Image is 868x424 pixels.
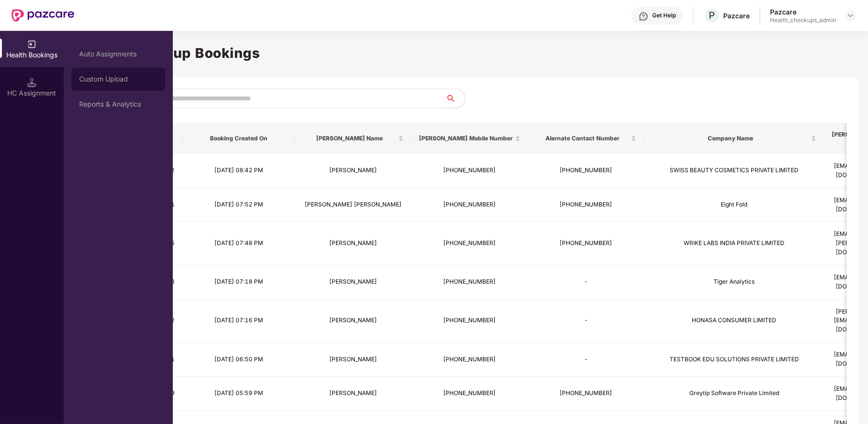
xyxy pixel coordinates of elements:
[528,123,644,154] th: Alernate Contact Number
[182,265,295,300] td: [DATE] 07:18 PM
[770,7,836,16] div: Pazcare
[644,342,824,377] td: TESTBOOK EDU SOLUTIONS PRIVATE LIMITED
[295,188,412,222] td: [PERSON_NAME] [PERSON_NAME]
[411,377,528,411] td: [PHONE_NUMBER]
[644,188,824,222] td: Eight Fold
[847,12,854,19] img: svg+xml;base64,PHN2ZyBpZD0iRHJvcGRvd24tMzJ4MzIiIHhtbG5zPSJodHRwOi8vd3d3LnczLm9yZy8yMDAwL3N2ZyIgd2...
[79,42,853,64] h1: Health Checkup Bookings
[27,78,37,87] img: svg+xml;base64,PHN2ZyB3aWR0aD0iMTQuNSIgaGVpZ2h0PSIxNC41IiB2aWV3Qm94PSIwIDAgMTYgMTYiIGZpbGw9Im5vbm...
[182,300,295,343] td: [DATE] 07:16 PM
[709,10,715,21] span: P
[411,342,528,377] td: [PHONE_NUMBER]
[644,222,824,265] td: WRIKE LABS INDIA PRIVATE LIMITED
[295,222,412,265] td: [PERSON_NAME]
[79,75,157,83] div: Custom Upload
[652,12,676,19] div: Get Help
[639,12,648,21] img: svg+xml;base64,PHN2ZyBpZD0iSGVscC0zMngzMiIgeG1sbnM9Imh0dHA6Ly93d3cudzMub3JnLzIwMDAvc3ZnIiB3aWR0aD...
[652,135,809,142] span: Company Name
[411,300,528,343] td: [PHONE_NUMBER]
[12,9,74,22] img: New Pazcare Logo
[644,300,824,343] td: HONASA CONSUMER LIMITED
[295,154,412,188] td: [PERSON_NAME]
[27,40,37,49] img: svg+xml;base64,PHN2ZyB3aWR0aD0iMjAiIGhlaWdodD0iMjAiIHZpZXdCb3g9IjAgMCAyMCAyMCIgZmlsbD0ibm9uZSIgeG...
[411,123,528,154] th: Booker Mobile Number
[182,377,295,411] td: [DATE] 05:59 PM
[445,95,465,102] span: search
[411,154,528,188] td: [PHONE_NUMBER]
[182,342,295,377] td: [DATE] 06:50 PM
[295,342,412,377] td: [PERSON_NAME]
[295,377,412,411] td: [PERSON_NAME]
[723,11,750,20] div: Pazcare
[182,123,295,154] th: Booking Created On
[644,265,824,300] td: Tiger Analytics
[644,123,824,154] th: Company Name
[644,377,824,411] td: Greytip Software Private Limited
[182,222,295,265] td: [DATE] 07:48 PM
[536,135,630,142] span: Alernate Contact Number
[419,135,513,142] span: [PERSON_NAME] Mobile Number
[295,265,412,300] td: [PERSON_NAME]
[182,188,295,222] td: [DATE] 07:52 PM
[411,222,528,265] td: [PHONE_NUMBER]
[644,154,824,188] td: SWISS BEAUTY COSMETICS PRIVATE LIMITED
[528,188,644,222] td: [PHONE_NUMBER]
[770,16,836,24] div: Health_checkups_admin
[295,123,412,154] th: Booker Name
[528,342,644,377] td: -
[528,300,644,343] td: -
[295,300,412,343] td: [PERSON_NAME]
[528,154,644,188] td: [PHONE_NUMBER]
[79,50,157,58] div: Auto Assignments
[528,377,644,411] td: [PHONE_NUMBER]
[411,265,528,300] td: [PHONE_NUMBER]
[528,222,644,265] td: [PHONE_NUMBER]
[445,89,465,108] button: search
[182,154,295,188] td: [DATE] 08:42 PM
[411,188,528,222] td: [PHONE_NUMBER]
[303,135,397,142] span: [PERSON_NAME] Name
[79,100,157,108] div: Reports & Analytics
[528,265,644,300] td: -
